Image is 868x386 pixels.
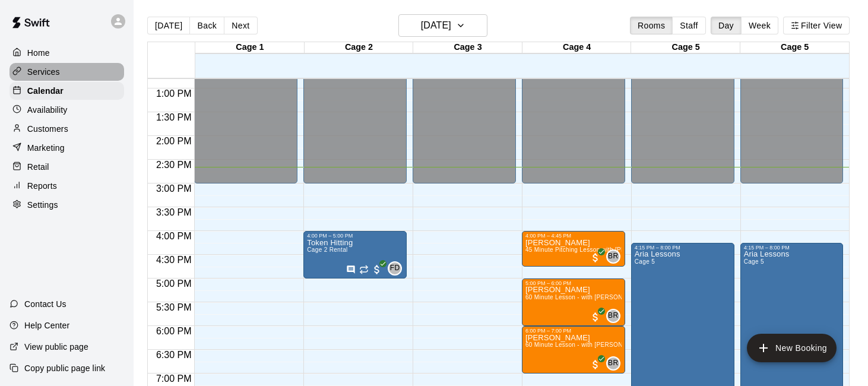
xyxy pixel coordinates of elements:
span: 60 Minute Lesson - with [PERSON_NAME] [PERSON_NAME] [525,341,699,348]
span: BR [608,251,618,262]
div: Cage 2 [305,42,414,53]
div: 4:15 PM – 8:00 PM [744,245,840,251]
span: Billy Jack Ryan [611,249,620,264]
div: Cage 1 [195,42,305,53]
a: Customers [9,120,124,138]
div: 4:00 PM – 4:45 PM [525,233,622,239]
span: 7:00 PM [153,374,195,384]
div: 4:00 PM – 5:00 PM: Token Hitting [303,231,407,279]
button: [DATE] [147,17,190,34]
a: Home [9,44,124,62]
span: Cage 5 [635,258,655,265]
span: 3:00 PM [153,183,195,194]
div: 4:00 PM – 5:00 PM [307,233,403,239]
p: Help Center [24,319,69,331]
a: Retail [9,158,124,176]
span: 4:30 PM [153,255,195,265]
p: Retail [27,161,49,173]
span: BR [608,310,618,322]
span: 6:00 PM [153,326,195,336]
div: Billy Jack Ryan [606,309,620,323]
div: 6:00 PM – 7:00 PM: Asher Katznelson [522,326,625,374]
div: 6:00 PM – 7:00 PM [525,328,622,334]
p: Settings [27,199,58,211]
span: Recurring event [359,265,369,274]
span: 2:30 PM [153,160,195,170]
button: Next [224,17,257,34]
div: 5:00 PM – 6:00 PM: Liam Pirrone [522,279,625,326]
span: All customers have paid [371,264,383,276]
div: Cage 5 [631,42,740,53]
svg: Has notes [346,265,356,274]
div: 5:00 PM – 6:00 PM [525,280,622,286]
span: FD [390,262,400,274]
span: All customers have paid [590,252,601,264]
span: Cage 2 Rental [307,246,347,253]
p: Reports [27,180,57,192]
div: Cage 5 [740,42,850,53]
span: 5:00 PM [153,279,195,289]
button: [DATE] [398,14,487,37]
div: Cage 4 [522,42,632,53]
p: Home [27,47,50,59]
span: All customers have paid [590,311,601,323]
a: Calendar [9,82,124,100]
div: 4:00 PM – 4:45 PM: Parker Groban [522,231,625,267]
button: Staff [672,17,706,34]
span: 3:30 PM [153,207,195,217]
a: Availability [9,101,124,119]
span: Front Desk [392,261,402,276]
span: 60 Minute Lesson - with [PERSON_NAME] [PERSON_NAME] [525,294,699,300]
span: 6:30 PM [153,350,195,360]
div: 4:15 PM – 8:00 PM [635,245,731,251]
p: Contact Us [24,298,66,310]
span: 1:00 PM [153,88,195,99]
p: View public page [24,341,88,353]
span: 5:30 PM [153,302,195,312]
button: add [747,334,837,362]
span: Cage 5 [744,258,764,265]
button: Rooms [630,17,673,34]
a: Marketing [9,139,124,157]
p: Calendar [27,85,64,97]
a: Reports [9,177,124,195]
button: Day [711,17,742,34]
span: 2:00 PM [153,136,195,146]
p: Services [27,66,60,78]
div: Cage 3 [413,42,522,53]
button: Week [741,17,778,34]
span: Billy Jack Ryan [611,356,620,371]
div: Front Desk [388,261,402,276]
span: BR [608,357,618,369]
button: Back [189,17,224,34]
h6: [DATE] [421,17,451,34]
p: Copy public page link [24,362,105,374]
a: Settings [9,196,124,214]
p: Marketing [27,142,65,154]
span: 1:30 PM [153,112,195,122]
button: Filter View [783,17,850,34]
p: Customers [27,123,68,135]
span: 45 Minute Pitching Lesson with [PERSON_NAME] [PERSON_NAME] [525,246,720,253]
p: Availability [27,104,68,116]
div: Billy Jack Ryan [606,356,620,371]
div: Billy Jack Ryan [606,249,620,264]
span: 4:00 PM [153,231,195,241]
a: Services [9,63,124,81]
span: Billy Jack Ryan [611,309,620,323]
span: All customers have paid [590,359,601,371]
